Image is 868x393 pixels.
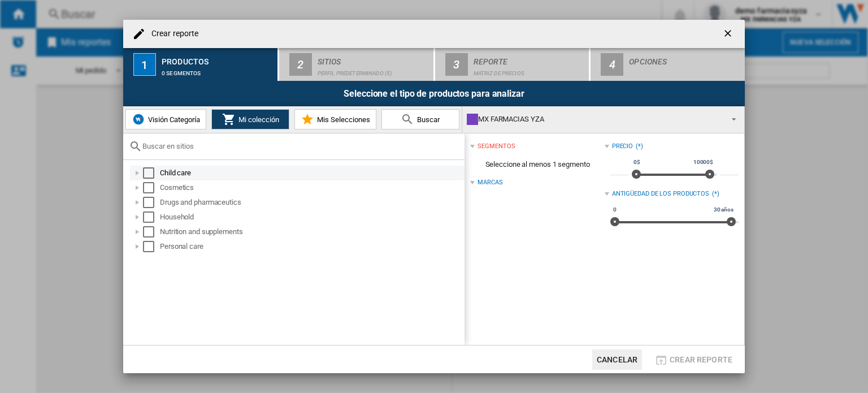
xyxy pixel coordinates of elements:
[143,226,160,237] md-checkbox: Select
[289,53,312,76] div: 2
[670,355,732,364] span: Crear reporte
[123,48,279,81] button: 1 Productos 0 segmentos
[145,115,200,124] span: Visión Categoría
[478,142,515,151] div: segmentos
[478,178,502,187] div: Marcas
[712,205,735,214] span: 30 años
[160,197,463,208] div: Drugs and pharmaceutics
[143,197,160,208] md-checkbox: Select
[591,48,745,81] button: 4 Opciones
[143,241,160,252] md-checkbox: Select
[146,28,198,40] h4: Crear reporte
[445,53,468,76] div: 3
[314,115,370,124] span: Mis Selecciones
[470,154,604,175] span: Seleccione al menos 1 segmento
[381,109,459,129] button: Buscar
[601,53,623,76] div: 4
[160,226,463,237] div: Nutrition and supplements
[160,182,463,193] div: Cosmetics
[279,48,435,81] button: 2 Sitios Perfil predeterminado (5)
[211,109,289,129] button: Mi colección
[160,241,463,252] div: Personal care
[718,23,740,45] button: getI18NText('BUTTONS.CLOSE_DIALOG')
[162,53,273,64] div: Productos
[294,109,376,129] button: Mis Selecciones
[722,28,736,41] ng-md-icon: getI18NText('BUTTONS.CLOSE_DIALOG')
[467,111,722,127] div: MX FARMACIAS YZA
[435,48,591,81] button: 3 Reporte Matriz de precios
[236,115,279,124] span: Mi colección
[651,349,736,370] button: Crear reporte
[318,53,429,64] div: Sitios
[318,64,429,76] div: Perfil predeterminado (5)
[125,109,206,129] button: Visión Categoría
[162,64,273,76] div: 0 segmentos
[612,189,709,198] div: Antigüedad de los productos
[132,113,145,126] img: wiser-icon-blue.png
[692,158,715,167] span: 10000$
[142,142,459,150] input: Buscar en sitios
[474,53,585,64] div: Reporte
[612,142,633,151] div: Precio
[143,182,160,193] md-checkbox: Select
[160,211,463,223] div: Household
[592,349,642,370] button: Cancelar
[133,53,156,76] div: 1
[160,167,463,179] div: Child care
[629,53,740,64] div: Opciones
[143,167,160,179] md-checkbox: Select
[414,115,440,124] span: Buscar
[611,205,618,214] span: 0
[632,158,642,167] span: 0$
[123,81,745,106] div: Seleccione el tipo de productos para analizar
[143,211,160,223] md-checkbox: Select
[474,64,585,76] div: Matriz de precios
